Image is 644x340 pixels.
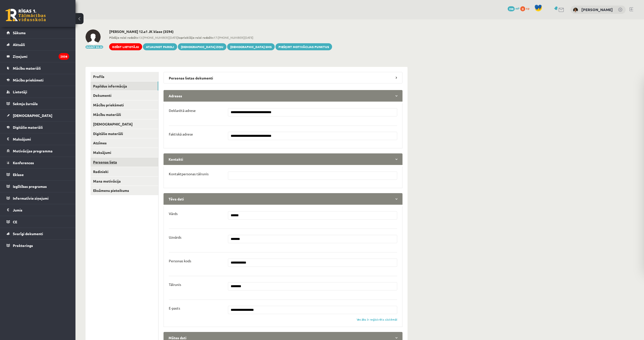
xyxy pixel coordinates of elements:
[109,43,142,50] a: Dzēst lietotāju
[573,8,578,13] img: Ivo Čapiņš
[13,113,52,118] span: [DEMOGRAPHIC_DATA]
[143,43,177,50] a: Atjaunot paroli
[581,7,613,12] a: [PERSON_NAME]
[164,72,403,83] legend: Personas lietas dokumenti
[13,220,17,224] span: CE
[13,160,34,165] span: Konferences
[13,51,69,62] legend: Ziņojumi
[13,231,43,236] span: Svarīgi dokumenti
[13,184,47,189] span: Izglītības programas
[169,172,209,176] p: Kontaktpersonas tālrunis
[13,42,25,47] span: Aktuāli
[178,35,214,39] b: Iepriekšējo reizi redzēts
[7,98,69,109] a: Sekmju žurnāls
[7,110,69,121] a: [DEMOGRAPHIC_DATA]
[91,72,158,81] a: Profils
[7,169,69,180] a: Eklase
[164,153,403,165] legend: Kontakti
[7,133,69,145] a: Maksājumi
[515,6,519,10] span: mP
[6,9,46,21] a: Rīgas 1. Tālmācības vidusskola
[7,216,69,228] a: CE
[86,46,103,49] button: Mainīt bildi
[7,181,69,192] a: Izglītības programas
[91,100,158,110] a: Mācību priekšmeti
[7,27,69,38] a: Sākums
[109,35,138,39] b: Pēdējo reizi redzēts
[91,157,158,167] a: Personas lieta
[178,43,226,50] a: [DEMOGRAPHIC_DATA] ziņu
[7,62,69,74] a: Mācību materiāli
[91,167,158,176] a: Radinieki
[164,193,403,205] legend: Tēva dati
[7,74,69,86] a: Mācību priekšmeti
[7,51,69,62] a: Ziņojumi2036
[7,228,69,239] a: Svarīgi dokumenti
[13,208,22,212] span: Jumis
[7,192,69,204] a: Informatīvie ziņojumi
[91,119,158,129] a: [DEMOGRAPHIC_DATA]
[164,90,403,102] legend: Adreses
[13,133,69,145] legend: Maksājumi
[13,30,26,35] span: Sākums
[7,157,69,168] a: Konferences
[169,235,181,239] p: Uzvārds
[13,66,41,70] span: Mācību materiāli
[169,211,178,216] p: Vārds
[508,6,519,10] a: 398 mP
[13,90,27,94] span: Lietotāji
[86,29,101,45] img: Samanta Bērziņa
[13,243,33,248] span: Proktorings
[91,110,158,119] a: Mācību materiāli
[169,259,191,263] p: Personas kods
[109,35,332,40] span: 13:[PHONE_NUMBER][DATE] 17:[PHONE_NUMBER][DATE]
[91,186,158,195] a: Eksāmenu pieteikums
[91,129,158,138] a: Digitālie materiāli
[13,196,49,200] span: Informatīvie ziņojumi
[13,172,24,177] span: Eklase
[109,29,332,34] h2: [PERSON_NAME] 12.a1 JK klase (3594)
[526,6,529,10] span: xp
[227,43,275,50] a: [DEMOGRAPHIC_DATA] SMS
[520,6,532,10] a: 0 xp
[508,6,515,11] span: 398
[7,204,69,216] a: Jumis
[59,53,69,60] i: 2036
[169,132,193,136] p: Faktiskā adrese
[7,145,69,157] a: Motivācijas programma
[275,43,332,50] a: Piešķirt motivācijas punktus
[91,177,158,186] a: Mana motivācija
[169,306,180,310] p: E-pasts
[91,81,158,91] a: Papildus informācija
[13,101,38,106] span: Sekmju žurnāls
[91,91,158,100] a: Dokumenti
[13,78,44,82] span: Mācību priekšmeti
[7,86,69,98] a: Lietotāji
[13,125,43,130] span: Digitālie materiāli
[7,121,69,133] a: Digitālie materiāli
[91,148,158,157] a: Maksājumi
[91,138,158,148] a: Atzīmes
[169,108,196,113] p: Deklarētā adrese
[13,149,53,153] span: Motivācijas programma
[7,39,69,50] a: Aktuāli
[169,282,181,287] p: Tālrunis
[7,240,69,251] a: Proktorings
[357,317,397,322] div: Vecāks ir reģistrēts sistēmā!
[520,6,525,11] span: 0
